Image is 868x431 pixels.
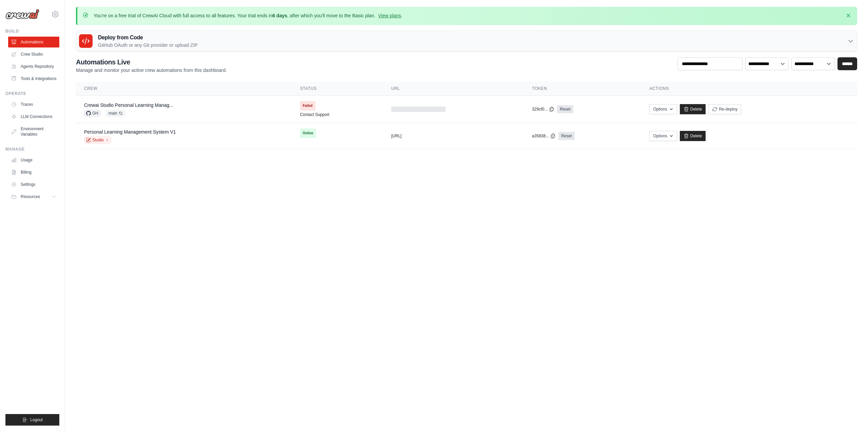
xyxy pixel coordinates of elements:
[680,131,706,141] a: Delete
[8,167,59,178] a: Billing
[30,417,43,423] span: Logout
[94,12,402,19] p: You're on a free trial of CrewAI Cloud with full access to all features. Your trial ends in , aft...
[378,13,401,18] a: View plans
[300,129,316,138] span: Online
[8,191,59,202] button: Resources
[649,131,677,141] button: Options
[84,110,100,117] span: GH
[532,133,556,139] button: a35838...
[292,82,383,96] th: Status
[76,57,227,67] h2: Automations Live
[8,49,59,60] a: Crew Studio
[21,194,40,199] span: Resources
[98,42,198,48] p: GitHub OAuth or any Git provider or upload ZIP
[84,129,176,135] a: Personal Learning Management System V1
[8,111,59,122] a: LLM Connections
[76,67,227,74] p: Manage and monitor your active crew automations from this dashboard.
[680,104,706,114] a: Delete
[8,155,59,165] a: Usage
[84,102,173,108] a: Crewai Studio Personal Learning Manag...
[641,82,857,96] th: Actions
[5,28,59,34] div: Build
[8,37,59,47] a: Automations
[8,73,59,84] a: Tools & Integrations
[383,82,524,96] th: URL
[5,9,39,19] img: Logo
[8,99,59,110] a: Traces
[708,104,741,114] button: Re-deploy
[5,146,59,152] div: Manage
[300,112,330,117] a: Contact Support
[524,82,641,96] th: Token
[649,104,677,114] button: Options
[300,101,315,111] span: Failed
[106,110,125,117] span: main
[98,34,198,42] h3: Deploy from Code
[8,123,59,140] a: Environment Variables
[8,179,59,190] a: Settings
[5,91,59,96] div: Operate
[8,61,59,72] a: Agents Repository
[272,13,287,18] strong: 6 days
[5,414,59,426] button: Logout
[76,82,292,96] th: Crew
[532,106,554,112] button: 329cf0...
[558,132,574,140] a: Reset
[557,105,573,113] a: Reset
[84,137,111,143] a: Studio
